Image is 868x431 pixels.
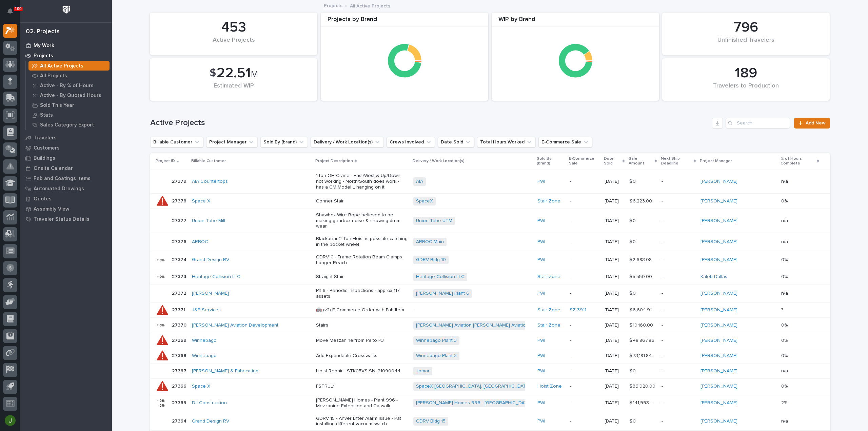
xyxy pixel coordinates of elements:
p: 27364 [172,417,188,424]
button: E-Commerce Sale [538,137,592,148]
p: 100 [15,6,22,11]
a: [PERSON_NAME] [701,322,737,328]
a: Stair Zone [537,322,560,328]
a: My Work [20,40,112,51]
a: PWI [537,218,545,224]
p: 27368 [172,352,188,359]
p: - [570,257,599,263]
a: Stair Zone [537,307,560,313]
a: Union Tube UTM [416,218,452,224]
div: Estimated WIP [161,82,306,97]
tr: 2737427374 Grand Design RV GDRV10 - Frame Rotation Beam Clamps Longer ReachGDRV Bldg 10 PWI -[DAT... [150,251,830,269]
p: Billable Customer [191,157,226,165]
a: [PERSON_NAME] & Fabricating [192,368,258,374]
a: PWI [537,368,545,374]
p: - [570,400,599,406]
a: [PERSON_NAME] [701,368,737,374]
button: users-avatar [3,413,17,428]
p: - [570,322,599,328]
p: Sold This Year [40,102,74,109]
a: [PERSON_NAME] [701,353,737,359]
tr: 2737727377 Union Tube Mill Shawbox Wire Rope believed to be making gearbox noise & showing drum w... [150,209,830,233]
p: Conner Stair [316,198,408,204]
a: Fab and Coatings Items [20,173,112,183]
a: PWI [537,338,545,344]
tr: 2737927379 AIA Countertops 1 ton OH Crane - East/West & Up/Down not working - North/South does wo... [150,170,830,194]
div: WIP by Brand [492,16,659,27]
p: - [662,198,695,204]
button: Total Hours Worked [477,137,536,148]
a: ARBOC Main [416,239,444,245]
p: - [662,218,695,224]
p: Shawbox Wire Rope believed to be making gearbox noise & showing drum wear [316,212,408,229]
a: PWI [537,291,545,296]
a: PWI [537,418,545,424]
h1: Active Projects [150,118,710,128]
tr: 2736927369 Winnebago Move Mezzanine from P8 to P3Winnebago Plant 3 PWI -[DATE]$ 48,867.86$ 48,867... [150,333,830,348]
a: Hoist Zone [537,384,562,389]
a: Heritage Collision LLC [192,274,240,280]
a: PWI [537,400,545,406]
a: Heritage Collision LLC [416,274,465,280]
p: [PERSON_NAME] Homes - Plant 996 - Mezzanine Extension and Catwalk [316,397,408,409]
a: [PERSON_NAME] [701,418,737,424]
p: $ 6,223.00 [629,197,653,204]
a: PWI [537,257,545,263]
a: Traveler Status Details [20,214,112,224]
p: Move Mezzanine from P8 to P3 [316,338,408,344]
a: Sold This Year [26,100,112,110]
tr: 2737827378 Space X Conner StairSpaceX Stair Zone -[DATE]$ 6,223.00$ 6,223.00 -[PERSON_NAME] 0%0% [150,194,830,209]
p: [DATE] [605,218,624,224]
a: [PERSON_NAME] [701,198,737,204]
a: DJ Construction [192,400,227,406]
p: - [570,353,599,359]
p: - [662,239,695,245]
a: AIA [416,179,423,184]
p: - [662,353,695,359]
a: Buildings [20,153,112,163]
p: FSTRUL1 [316,384,408,389]
p: - [662,418,695,424]
p: Sales Category Export [40,122,94,128]
a: Winnebago Plant 3 [416,353,457,359]
button: Notifications [3,4,17,18]
input: Search [726,118,790,129]
p: [DATE] [605,368,624,374]
tr: 2737327373 Heritage Collision LLC Straight StairHeritage Collision LLC Stair Zone -[DATE]$ 5,550.... [150,269,830,285]
a: Customers [20,143,112,153]
p: - [570,274,599,280]
a: Space X [192,198,210,204]
p: Quotes [34,196,52,202]
p: n/a [781,417,789,424]
p: $ 6,604.91 [629,306,653,313]
p: E-Commerce Sale [569,155,600,168]
p: Project Description [315,157,353,165]
a: GDRV Bldg 15 [416,418,446,424]
a: All Projects [26,71,112,80]
tr: 2737127371 J&P Services 🤖 (v2) E-Commerce Order with Fab Item-Stair Zone SZ 3911 [DATE]$ 6,604.91... [150,303,830,318]
div: Projects by Brand [321,16,488,27]
tr: 2737027370 [PERSON_NAME] Aviation Development Stairs[PERSON_NAME] Aviation [PERSON_NAME] Aviation... [150,318,830,333]
a: [PERSON_NAME] Aviation Development [192,322,278,328]
p: $ 0 [629,417,637,424]
p: Date Sold [604,155,621,168]
p: $ 2,683.08 [629,256,653,263]
a: Union Tube Mill [192,218,225,224]
a: [PERSON_NAME] [701,257,737,263]
p: Travelers [34,135,57,141]
p: - [662,322,695,328]
p: 27365 [172,399,188,406]
a: Space X [192,384,210,389]
a: [PERSON_NAME] [701,218,737,224]
p: - [570,218,599,224]
p: 27369 [172,336,188,344]
p: All Projects [40,73,67,79]
p: GDRV 15 - Anver Lifter Alarm Issue - Pat installing different vacuum switch [316,416,408,427]
p: - [570,368,599,374]
tr: 2736527365 DJ Construction [PERSON_NAME] Homes - Plant 996 - Mezzanine Extension and Catwalk[PERS... [150,394,830,412]
p: - [570,239,599,245]
tr: 2737627376 ARBOC Blackbear 2 Ton Hoist is possible catching in the pocket wheelARBOC Main PWI -[D... [150,233,830,251]
tr: 2737227372 [PERSON_NAME] Plt 6 - Periodic Inspections - approx 117 assets[PERSON_NAME] Plant 6 PW... [150,285,830,303]
p: Sold By (brand) [537,155,565,168]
